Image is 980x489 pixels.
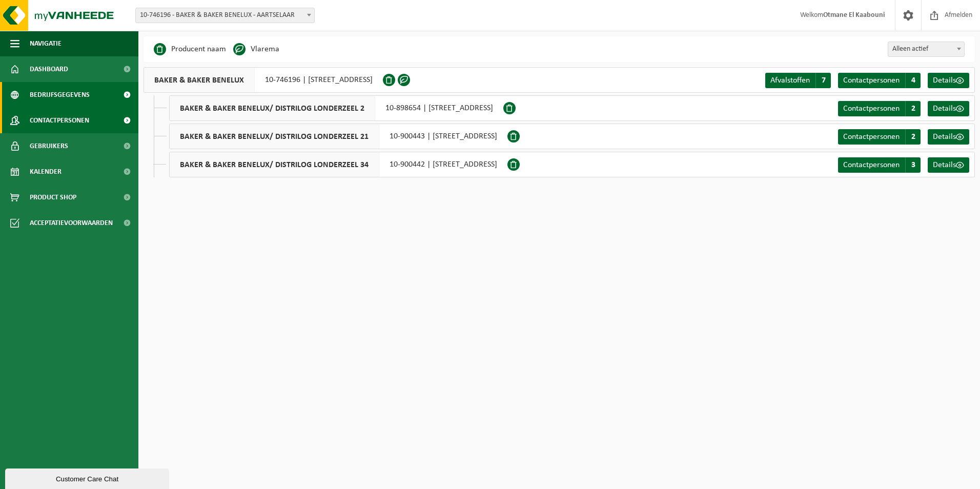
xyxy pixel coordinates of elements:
[136,8,314,23] span: 10-746196 - BAKER & BAKER BENELUX - AARTSELAAR
[905,157,921,173] span: 3
[30,133,68,159] span: Gebruikers
[169,124,507,149] div: 10-900443 | [STREET_ADDRESS]
[765,73,831,88] a: Afvalstoffen 7
[144,67,383,93] div: 10-746196 | [STREET_ADDRESS]
[770,76,810,85] span: Afvalstoffen
[30,210,113,236] span: Acceptatievoorwaarden
[170,124,379,149] span: BAKER & BAKER BENELUX/ DISTRILOG LONDERZEEL 21
[905,73,921,88] span: 4
[30,31,62,56] span: Navigatie
[30,185,76,210] span: Product Shop
[5,466,171,489] iframe: chat widget
[135,8,315,23] span: 10-746196 - BAKER & BAKER BENELUX - AARTSELAAR
[928,157,969,173] a: Details
[838,73,921,88] a: Contactpersonen 4
[905,129,921,145] span: 2
[905,101,921,116] span: 2
[928,73,969,88] a: Details
[144,68,255,92] span: BAKER & BAKER BENELUX
[169,95,503,121] div: 10-898654 | [STREET_ADDRESS]
[933,133,956,141] span: Details
[815,73,831,88] span: 7
[843,161,900,169] span: Contactpersonen
[170,96,375,120] span: BAKER & BAKER BENELUX/ DISTRILOG LONDERZEEL 2
[843,76,900,85] span: Contactpersonen
[888,42,964,56] span: Alleen actief
[30,108,89,133] span: Contactpersonen
[888,42,965,57] span: Alleen actief
[933,105,956,113] span: Details
[928,101,969,116] a: Details
[933,76,956,85] span: Details
[30,56,68,82] span: Dashboard
[933,161,956,169] span: Details
[838,157,921,173] a: Contactpersonen 3
[30,159,62,185] span: Kalender
[170,152,379,177] span: BAKER & BAKER BENELUX/ DISTRILOG LONDERZEEL 34
[838,101,921,116] a: Contactpersonen 2
[169,152,507,177] div: 10-900442 | [STREET_ADDRESS]
[30,82,90,108] span: Bedrijfsgegevens
[928,129,969,145] a: Details
[838,129,921,145] a: Contactpersonen 2
[843,133,900,141] span: Contactpersonen
[154,42,226,57] li: Producent naam
[233,42,279,57] li: Vlarema
[823,11,885,19] strong: Otmane El Kaabouni
[843,105,900,113] span: Contactpersonen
